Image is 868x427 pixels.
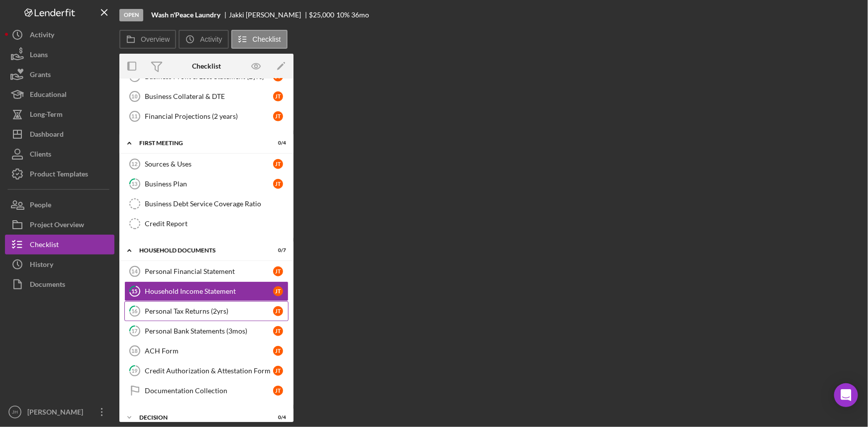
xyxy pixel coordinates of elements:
span: $25,000 [309,10,335,19]
div: 0 / 7 [268,248,286,254]
a: 15Household Income StatementJT [124,281,289,301]
a: 14Personal Financial StatementJT [124,261,289,281]
div: J T [273,179,283,189]
button: History [5,255,114,274]
button: Overview [119,30,176,49]
button: JH[PERSON_NAME] [5,402,114,422]
button: Dashboard [5,124,114,144]
div: Household Documents [139,248,261,254]
div: Credit Authorization & Attestation Form [145,367,273,375]
div: J T [273,111,283,121]
a: Business Debt Service Coverage Ratio [124,194,289,214]
div: Sources & Uses [145,160,273,168]
button: Checklist [5,235,114,255]
div: People [30,195,51,217]
div: Checklist [192,62,221,70]
div: Dashboard [30,124,64,147]
div: Checklist [30,235,59,257]
a: 18ACH FormJT [124,341,289,361]
div: History [30,255,53,277]
tspan: 15 [132,288,138,294]
a: Documentation CollectionJT [124,381,289,401]
div: 36 mo [351,11,369,19]
button: Activity [179,30,228,49]
a: Project Overview [5,215,114,235]
b: Wash n'Peace Laundry [151,11,220,19]
button: Clients [5,144,114,164]
button: Documents [5,274,114,294]
div: Product Templates [30,164,88,186]
div: Business Debt Service Coverage Ratio [145,200,288,208]
button: Activity [5,25,114,45]
div: Business Plan [145,180,273,188]
button: Grants [5,65,114,85]
button: Long-Term [5,104,114,124]
label: Overview [141,35,170,43]
button: Product Templates [5,164,114,184]
tspan: 9 [133,73,137,80]
label: Activity [200,35,222,43]
div: Household Income Statement [145,287,273,295]
div: J T [273,366,283,376]
div: 0 / 4 [268,415,286,421]
button: People [5,195,114,215]
div: J T [273,266,283,276]
div: 0 / 4 [268,140,286,146]
div: J T [273,386,283,396]
tspan: 11 [131,113,137,119]
div: [PERSON_NAME] [25,402,90,425]
tspan: 13 [132,180,138,187]
a: 16Personal Tax Returns (2yrs)JT [124,301,289,321]
text: JH [12,410,18,415]
div: ACH Form [145,347,273,355]
div: Personal Bank Statements (3mos) [145,327,273,335]
a: Credit Report [124,214,289,234]
div: J T [273,306,283,316]
div: J T [273,286,283,296]
tspan: 12 [131,161,137,167]
div: decision [139,415,261,421]
div: Documents [30,274,65,297]
div: J T [273,326,283,336]
div: Open Intercom Messenger [834,383,858,407]
tspan: 17 [132,328,138,334]
div: J T [273,159,283,169]
div: Activity [30,25,54,47]
tspan: 16 [132,308,138,314]
div: Jakki [PERSON_NAME] [229,11,309,19]
div: J T [273,91,283,101]
a: 13Business PlanJT [124,174,289,194]
div: Educational [30,85,67,107]
button: Checklist [231,30,288,49]
tspan: 14 [131,268,138,274]
div: Loans [30,45,48,67]
div: Personal Financial Statement [145,267,273,275]
div: Personal Tax Returns (2yrs) [145,307,273,315]
div: Financial Projections (2 years) [145,112,273,120]
div: First Meeting [139,140,261,146]
div: Grants [30,65,51,87]
a: 12Sources & UsesJT [124,154,289,174]
tspan: 19 [132,367,138,374]
tspan: 18 [131,348,137,354]
button: Loans [5,45,114,65]
div: J T [273,346,283,356]
a: 10Business Collateral & DTEJT [124,86,289,106]
label: Checklist [253,35,281,43]
div: Business Collateral & DTE [145,92,273,100]
button: Educational [5,85,114,104]
div: Documentation Collection [145,387,273,395]
div: Credit Report [145,220,288,228]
